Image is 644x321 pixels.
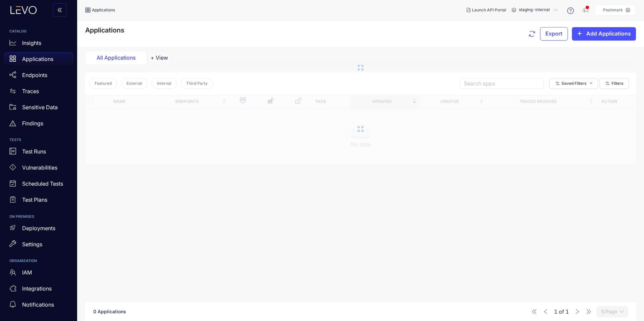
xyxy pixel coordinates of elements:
span: staging-internal [519,5,559,15]
button: Launch API Portal [461,5,512,15]
a: Deployments [4,221,73,238]
p: Insights [22,40,41,46]
button: Third Party [181,78,213,89]
a: Scheduled Tests [4,177,73,193]
a: Test Runs [4,145,73,161]
p: Applications [22,56,53,62]
h6: ON PREMISES [9,215,68,219]
a: Integrations [4,282,73,298]
button: Export [540,27,568,41]
span: swap [9,88,16,94]
p: Deployments [22,225,55,231]
h6: ORGANIZATION [9,259,68,263]
p: Sensitive Data [22,104,58,110]
span: of [554,309,569,315]
h6: TESTS [9,138,68,142]
p: IAM [22,269,32,275]
a: IAM [4,266,73,282]
p: Findings [22,120,43,126]
p: Traces [22,88,39,94]
span: Internal [157,81,171,86]
span: External [126,81,142,86]
p: Scheduled Tests [22,181,63,187]
a: Traces [4,84,73,101]
p: Poshmark [603,8,623,12]
button: Add tab [148,51,171,64]
span: 5/Page [601,307,624,317]
span: Saved Filters [561,81,587,86]
span: team [9,269,16,276]
button: External [121,78,148,89]
span: Export [545,30,562,37]
span: plus [577,31,582,37]
a: Test Plans [4,193,73,209]
span: Add Applications [586,30,631,37]
span: 1 [566,309,569,315]
p: Integrations [22,285,52,292]
p: Notifications [22,302,54,308]
span: Third Party [186,81,208,86]
button: plusAdd Applications [572,27,636,41]
span: 1 [554,309,557,315]
div: All Applications [91,55,141,61]
span: Applications [85,26,124,34]
button: Internal [152,78,177,89]
button: Saved Filtersdown [549,78,598,89]
button: Featured [89,78,117,89]
a: Applications [4,52,73,68]
p: Endpoints [22,72,47,78]
span: Applications [92,8,115,12]
span: Filters [611,81,624,86]
p: Settings [22,241,42,247]
a: Sensitive Data [4,101,73,117]
span: down [589,81,593,85]
a: Notifications [4,298,73,314]
p: Test Runs [22,148,46,154]
a: Settings [4,238,73,254]
a: Vulnerabilities [4,161,73,177]
a: Endpoints [4,68,73,84]
span: warning [9,120,16,127]
h6: CATALOG [9,29,68,34]
span: Featured [95,81,112,86]
p: Vulnerabilities [22,165,57,171]
span: double-left [57,7,62,13]
p: Test Plans [22,197,47,203]
span: 0 Applications [93,309,126,314]
a: Findings [4,117,73,133]
a: Insights [4,36,73,52]
span: Launch API Portal [472,8,506,12]
button: double-left [53,3,66,17]
button: Filters [599,78,629,89]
